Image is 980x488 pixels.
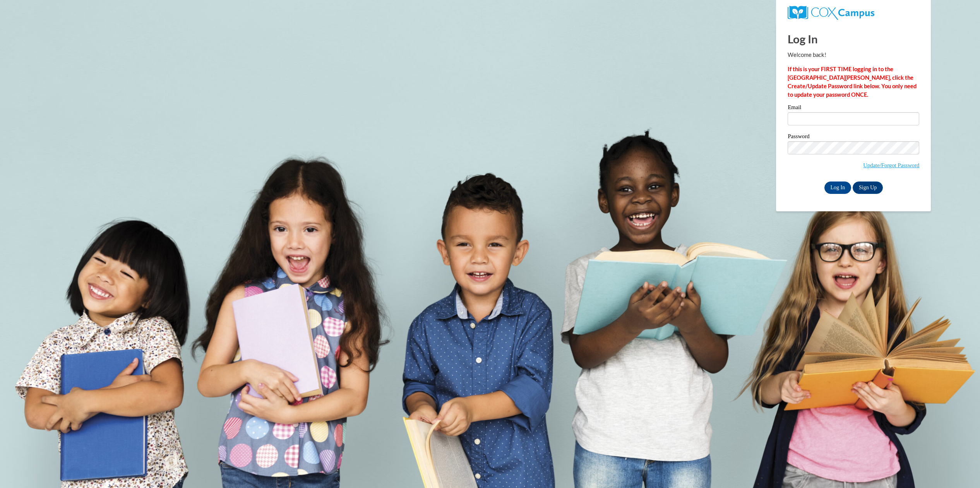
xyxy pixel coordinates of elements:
a: Sign Up [853,182,883,194]
a: Update/Forgot Password [863,162,919,168]
label: Password [788,134,919,141]
img: COX Campus [788,6,874,20]
input: Log In [824,182,852,194]
h1: Log In [788,31,919,47]
label: Email [788,104,919,112]
strong: If this is your FIRST TIME logging in to the [GEOGRAPHIC_DATA][PERSON_NAME], click the Create/Upd... [788,66,917,98]
a: COX Campus [788,9,874,15]
p: Welcome back! [788,51,919,59]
